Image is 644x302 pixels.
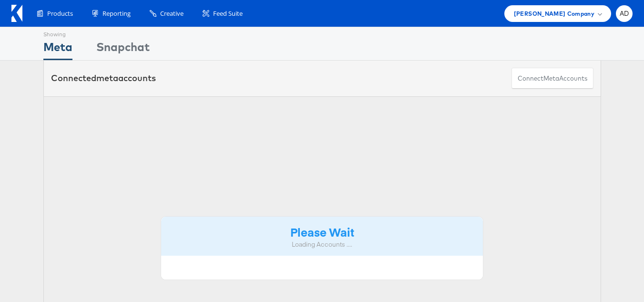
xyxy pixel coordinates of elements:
[514,9,594,19] span: [PERSON_NAME] Company
[102,9,131,18] span: Reporting
[43,39,72,60] div: Meta
[511,68,593,89] button: ConnectmetaAccounts
[290,224,354,240] strong: Please Wait
[160,9,184,18] span: Creative
[43,27,72,39] div: Showing
[96,39,150,60] div: Snapchat
[543,74,559,83] span: meta
[168,240,476,249] div: Loading Accounts ....
[213,9,243,18] span: Feed Suite
[47,9,73,18] span: Products
[51,72,156,84] div: Connected accounts
[96,73,118,83] span: meta
[620,10,629,17] span: AD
